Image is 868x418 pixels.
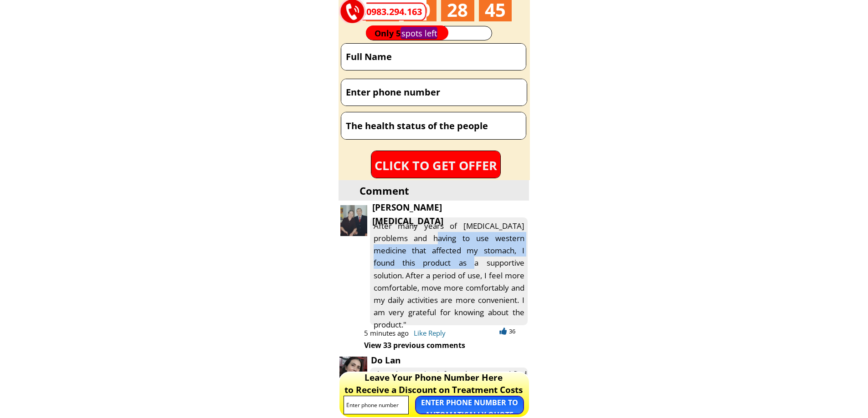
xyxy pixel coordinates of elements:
[374,221,524,330] font: After many years of [MEDICAL_DATA] problems and having to use western medicine that affected my s...
[344,79,524,106] input: Enter phone number
[509,327,515,335] font: 36
[360,185,502,196] a: Comment
[366,5,426,19] a: 0983.294.163
[375,27,466,40] a: Only 5spots left
[364,340,529,350] a: View 33 previous comments
[344,112,524,139] input: The health status of the people
[344,384,523,396] font: to Receive a Discount on Treatment Costs
[344,44,524,70] input: Full Name
[366,5,422,18] font: 0983.294.163
[372,201,443,227] font: [PERSON_NAME][MEDICAL_DATA]
[375,27,437,39] font: Only 5
[365,372,503,383] font: Leave Your Phone Number Here
[375,157,497,174] font: CLICK TO GET OFFER
[344,396,408,414] input: Enter phone number
[371,354,401,366] font: Do Lan
[414,328,446,337] font: Like Reply
[360,184,409,197] font: Comment
[373,369,527,404] font: I have been using it for 7 days now and find it very effective. No more numbness in hands and fee...
[401,27,437,39] mark: spots left
[364,328,409,337] font: 5 minutes ago
[364,340,465,350] font: View 33 previous comments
